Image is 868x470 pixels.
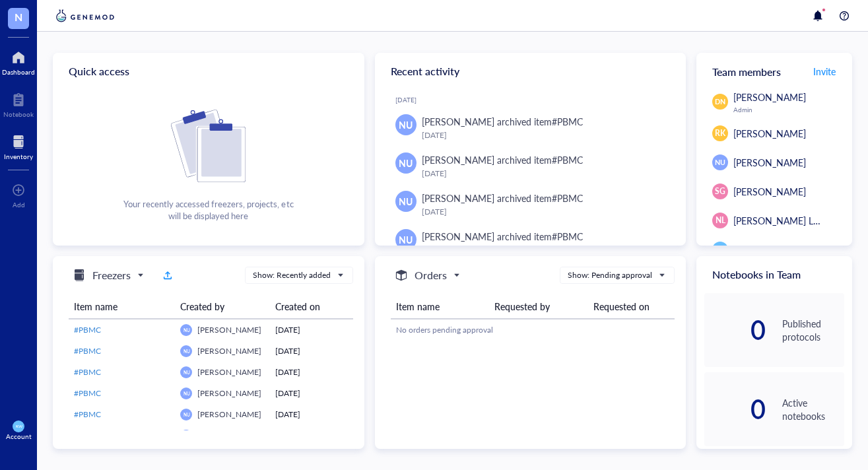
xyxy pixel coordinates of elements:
[715,185,725,197] span: SG
[399,194,413,209] span: NU
[733,243,806,256] span: [PERSON_NAME]
[568,269,652,281] div: Show: Pending approval
[13,201,25,209] div: Add
[4,131,33,160] a: Inventory
[4,152,33,160] div: Inventory
[53,53,364,90] div: Quick access
[69,294,175,319] th: Item name
[74,387,170,399] a: #PBMC
[197,345,261,356] span: [PERSON_NAME]
[422,167,665,180] div: [DATE]
[715,127,725,139] span: RK
[183,327,189,333] span: NU
[552,191,583,205] div: #PBMC
[74,366,170,378] a: #PBMC
[696,53,852,90] div: Team members
[399,117,413,132] span: NU
[2,47,35,76] a: Dashboard
[2,68,35,76] div: Dashboard
[74,409,170,420] a: #PBMC
[422,205,665,218] div: [DATE]
[275,366,348,378] div: [DATE]
[715,157,725,168] span: NU
[171,110,246,182] img: Cf+DiIyRRx+BTSbnYhsZzE9to3+AfuhVxcka4spAAAAAElFTkSuQmCC
[74,409,101,420] span: #PBMC
[74,366,101,378] span: #PBMC
[74,430,101,441] span: #PBMC
[197,324,261,335] span: [PERSON_NAME]
[733,127,806,140] span: [PERSON_NAME]
[782,317,844,343] div: Published protocols
[15,9,22,25] span: N
[53,8,117,24] img: genemod-logo
[813,65,836,78] span: Invite
[422,129,665,142] div: [DATE]
[422,152,583,167] div: [PERSON_NAME] archived item
[733,90,806,104] span: [PERSON_NAME]
[6,432,32,440] div: Account
[197,366,261,378] span: [PERSON_NAME]
[375,53,686,90] div: Recent activity
[74,430,170,442] a: #PBMC
[275,409,348,420] div: [DATE]
[552,153,583,166] div: #PBMC
[782,396,844,422] div: Active notebooks
[422,191,583,205] div: [PERSON_NAME] archived item
[74,324,101,335] span: #PBMC
[588,294,675,319] th: Requested on
[395,96,676,104] div: [DATE]
[15,424,22,428] span: KW
[275,345,348,357] div: [DATE]
[275,430,348,442] div: [DATE]
[275,324,348,336] div: [DATE]
[704,319,766,341] div: 0
[74,387,101,399] span: #PBMC
[733,185,806,198] span: [PERSON_NAME]
[733,106,844,114] div: Admin
[704,399,766,420] div: 0
[92,267,131,283] h5: Freezers
[74,345,170,357] a: #PBMC
[183,391,189,396] span: NU
[715,96,725,107] span: DN
[813,61,836,82] button: Invite
[275,387,348,399] div: [DATE]
[123,198,293,222] div: Your recently accessed freezers, projects, etc will be displayed here
[715,245,725,254] span: KW
[183,349,189,354] span: NU
[197,387,261,399] span: [PERSON_NAME]
[733,156,806,169] span: [PERSON_NAME]
[733,214,823,227] span: [PERSON_NAME] Lab
[253,269,331,281] div: Show: Recently added
[552,115,583,128] div: #PBMC
[74,345,101,356] span: #PBMC
[489,294,588,319] th: Requested by
[399,156,413,170] span: NU
[3,89,34,118] a: Notebook
[197,409,261,420] span: [PERSON_NAME]
[183,412,189,417] span: NU
[415,267,447,283] h5: Orders
[396,324,670,336] div: No orders pending approval
[175,294,270,319] th: Created by
[3,110,34,118] div: Notebook
[391,294,490,319] th: Item name
[716,215,725,226] span: NL
[422,114,583,129] div: [PERSON_NAME] archived item
[270,294,353,319] th: Created on
[183,370,189,375] span: NU
[74,324,170,336] a: #PBMC
[197,430,261,441] span: [PERSON_NAME]
[696,256,852,293] div: Notebooks in Team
